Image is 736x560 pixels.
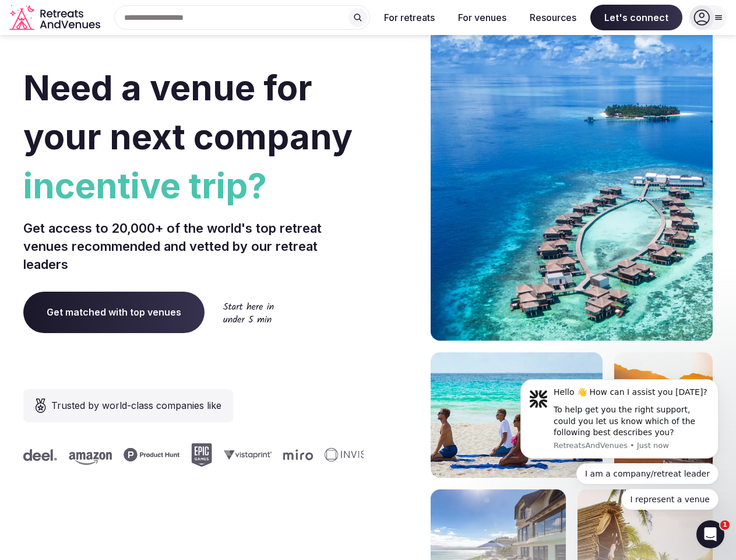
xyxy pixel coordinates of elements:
iframe: Intercom notifications message [503,369,736,517]
svg: Invisible company logo [325,448,389,462]
span: incentive trip? [23,161,364,210]
svg: Miro company logo [283,449,313,460]
svg: Epic Games company logo [191,443,212,467]
svg: Vistaprint company logo [224,450,272,460]
p: Get access to 20,000+ of the world's top retreat venues recommended and vetted by our retreat lea... [23,219,364,273]
a: Get matched with top venues [23,292,205,332]
button: For venues [449,5,516,30]
span: 1 [720,520,730,530]
img: yoga on tropical beach [431,352,603,478]
a: Visit the homepage [9,5,103,31]
span: Let's connect [590,5,682,30]
svg: Retreats and Venues company logo [9,5,103,31]
img: Start here in under 5 min [223,302,274,323]
button: Resources [520,5,586,30]
button: For retreats [375,5,444,30]
span: Trusted by world-class companies like [51,398,221,412]
svg: Deel company logo [23,449,57,461]
img: woman sitting in back of truck with camels [614,352,713,478]
iframe: Intercom live chat [696,520,724,548]
span: Need a venue for your next company [23,66,353,157]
